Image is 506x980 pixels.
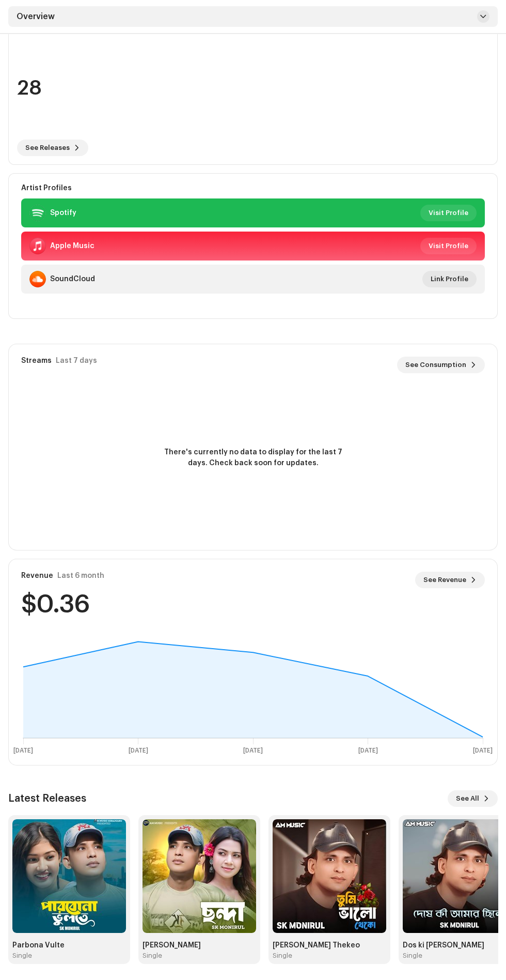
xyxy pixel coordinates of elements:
[473,747,493,754] text: [DATE]
[273,819,386,933] img: 78b8964d-ee5b-42fa-8119-1a93b287464d
[21,572,53,580] div: Revenue
[456,788,479,809] span: See All
[50,242,94,250] div: Apple Music
[143,952,162,960] div: Single
[358,747,378,754] text: [DATE]
[273,941,386,950] div: [PERSON_NAME] Thekeo
[8,790,86,807] h3: Latest Releases
[422,271,477,287] button: Link Profile
[50,275,95,283] div: SoundCloud
[423,570,466,590] span: See Revenue
[243,747,263,754] text: [DATE]
[56,357,97,365] div: Last 7 days
[448,790,498,807] button: See All
[397,357,485,373] button: See Consumption
[13,747,33,754] text: [DATE]
[403,952,422,960] div: Single
[143,941,256,950] div: [PERSON_NAME]
[8,19,498,165] re-o-card-data: # of Releases
[25,137,70,158] span: See Releases
[50,209,76,217] div: Spotify
[143,819,256,933] img: 57b9cc6b-0e41-44fe-a432-d76dee94366d
[429,203,468,223] span: Visit Profile
[431,269,468,289] span: Link Profile
[21,357,52,365] div: Streams
[129,747,148,754] text: [DATE]
[12,819,126,933] img: 945dab12-1977-4070-9807-c387ce0583c9
[17,140,88,156] button: See Releases
[17,12,55,21] span: Overview
[160,447,346,469] span: There's currently no data to display for the last 7 days. Check back soon for updates.
[415,572,485,588] button: See Revenue
[57,572,104,580] div: Last 6 month
[420,238,477,254] button: Visit Profile
[12,941,126,950] div: Parbona Vulte
[420,205,477,221] button: Visit Profile
[429,236,468,256] span: Visit Profile
[405,355,466,375] span: See Consumption
[273,952,292,960] div: Single
[21,184,72,192] strong: Artist Profiles
[12,952,32,960] div: Single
